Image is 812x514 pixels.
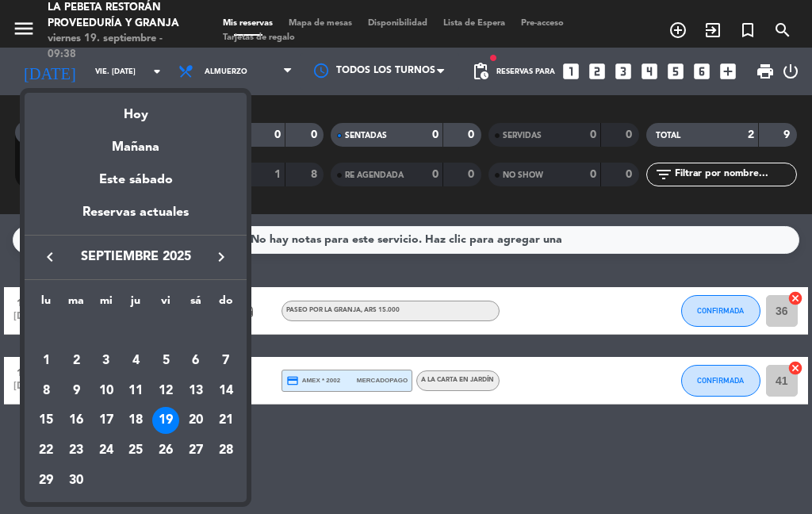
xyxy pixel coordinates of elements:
td: 26 de septiembre de 2025 [151,435,181,466]
div: Este sábado [25,158,247,202]
td: 16 de septiembre de 2025 [61,405,91,435]
td: 19 de septiembre de 2025 [151,405,181,435]
td: 11 de septiembre de 2025 [121,376,151,406]
div: Mañana [25,125,247,158]
td: 7 de septiembre de 2025 [211,346,241,376]
td: 28 de septiembre de 2025 [211,435,241,466]
td: 23 de septiembre de 2025 [61,435,91,466]
th: martes [61,292,91,316]
td: 29 de septiembre de 2025 [31,466,61,496]
div: 16 [63,407,90,434]
div: 3 [93,347,120,374]
span: septiembre 2025 [64,247,207,267]
th: viernes [151,292,181,316]
div: 27 [182,437,209,464]
div: 11 [122,378,149,405]
div: 23 [63,437,90,464]
td: 14 de septiembre de 2025 [211,376,241,406]
div: Hoy [25,93,247,125]
th: domingo [211,292,241,316]
td: 20 de septiembre de 2025 [181,405,211,435]
td: 8 de septiembre de 2025 [31,376,61,406]
div: 24 [93,437,120,464]
td: 24 de septiembre de 2025 [91,435,121,466]
div: 26 [152,437,179,464]
div: 2 [63,347,90,374]
div: 10 [93,378,120,405]
div: 14 [213,378,239,405]
div: 30 [63,467,90,494]
div: 5 [152,347,179,374]
td: 1 de septiembre de 2025 [31,346,61,376]
td: 27 de septiembre de 2025 [181,435,211,466]
td: 12 de septiembre de 2025 [151,376,181,406]
div: 22 [33,437,59,464]
div: 12 [152,378,179,405]
div: 6 [182,347,209,374]
td: 5 de septiembre de 2025 [151,346,181,376]
div: 28 [213,437,239,464]
div: 17 [93,407,120,434]
td: 22 de septiembre de 2025 [31,435,61,466]
td: 13 de septiembre de 2025 [181,376,211,406]
button: keyboard_arrow_left [36,247,64,267]
div: 29 [33,467,59,494]
div: 9 [63,378,90,405]
div: 1 [33,347,59,374]
div: 18 [122,407,149,434]
div: Reservas actuales [25,202,247,235]
td: 4 de septiembre de 2025 [121,346,151,376]
td: 21 de septiembre de 2025 [211,405,241,435]
div: 4 [122,347,149,374]
td: 17 de septiembre de 2025 [91,405,121,435]
div: 25 [122,437,149,464]
th: miércoles [91,292,121,316]
th: jueves [121,292,151,316]
button: keyboard_arrow_right [207,247,236,267]
th: lunes [31,292,61,316]
div: 20 [182,407,209,434]
td: 10 de septiembre de 2025 [91,376,121,406]
div: 21 [213,407,239,434]
th: sábado [181,292,211,316]
div: 8 [33,378,59,405]
i: keyboard_arrow_right [212,247,231,267]
div: 13 [182,378,209,405]
td: 25 de septiembre de 2025 [121,435,151,466]
td: SEP. [31,316,240,346]
i: keyboard_arrow_left [40,247,59,267]
td: 15 de septiembre de 2025 [31,405,61,435]
td: 30 de septiembre de 2025 [61,466,91,496]
td: 2 de septiembre de 2025 [61,346,91,376]
div: 19 [152,407,179,434]
td: 3 de septiembre de 2025 [91,346,121,376]
td: 6 de septiembre de 2025 [181,346,211,376]
td: 9 de septiembre de 2025 [61,376,91,406]
div: 7 [213,347,239,374]
td: 18 de septiembre de 2025 [121,405,151,435]
div: 15 [33,407,59,434]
